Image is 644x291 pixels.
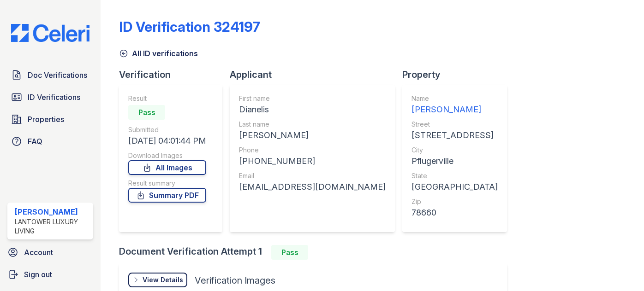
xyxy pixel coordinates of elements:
div: [EMAIL_ADDRESS][DOMAIN_NAME] [239,180,386,193]
div: [PERSON_NAME] [239,129,386,142]
div: [STREET_ADDRESS] [411,129,498,142]
img: CE_Logo_Blue-a8612792a0a2168367f1c8372b55b34899dd931a85d93a1a3d3e32e68fde9ad4.png [4,24,97,41]
div: 78660 [411,206,498,219]
span: FAQ [28,136,42,147]
div: [PERSON_NAME] [411,103,498,116]
span: ID Verifications [28,92,80,103]
div: Result [128,94,206,103]
div: Download Images [128,151,206,160]
div: Phone [239,145,386,155]
div: Applicant [230,68,402,81]
a: Summary PDF [128,188,206,203]
a: Doc Verifications [7,66,93,84]
span: Account [24,247,53,258]
div: Pass [128,105,165,120]
div: Document Verification Attempt 1 [119,245,514,260]
div: [DATE] 04:01:44 PM [128,134,206,147]
div: Submitted [128,125,206,134]
div: Pass [271,245,308,260]
div: First name [239,94,386,103]
a: Account [4,243,97,262]
div: State [411,171,498,180]
a: Sign out [4,265,97,284]
a: Name [PERSON_NAME] [411,94,498,116]
div: Lantower Luxury Living [15,217,89,236]
div: City [411,145,498,155]
a: ID Verifications [7,88,93,106]
div: Dianelis [239,103,386,116]
div: ID Verification 324197 [119,18,260,35]
div: Name [411,94,498,103]
span: Properties [28,114,64,125]
span: Doc Verifications [28,70,87,81]
div: View Details [143,275,183,285]
a: All Images [128,160,206,175]
div: [GEOGRAPHIC_DATA] [411,180,498,193]
div: Pflugerville [411,155,498,168]
div: Last name [239,120,386,129]
div: Zip [411,197,498,206]
div: Verification Images [195,274,275,287]
div: Email [239,171,386,180]
div: Verification [119,68,230,81]
div: Street [411,120,498,129]
div: Property [402,68,514,81]
div: [PHONE_NUMBER] [239,155,386,168]
a: Properties [7,110,93,128]
div: [PERSON_NAME] [15,206,89,217]
div: Result summary [128,179,206,188]
a: FAQ [7,132,93,151]
a: All ID verifications [119,48,198,59]
span: Sign out [24,269,52,280]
